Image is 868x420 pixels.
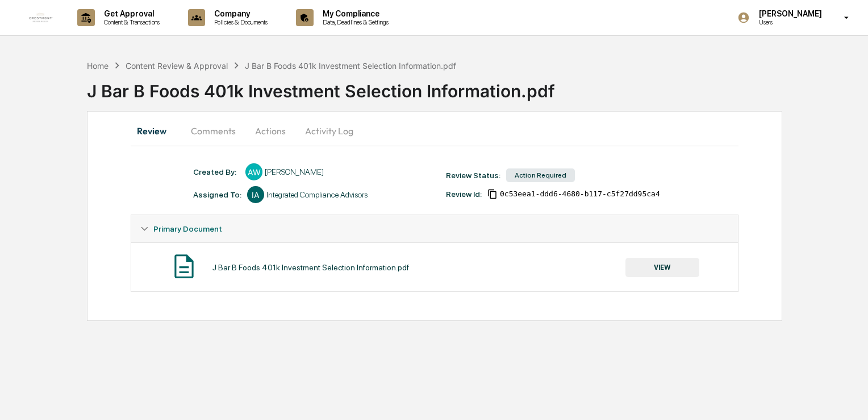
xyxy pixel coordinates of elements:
[212,263,409,272] div: J Bar B Foods 401k Investment Selection Information.pdf
[265,167,324,176] div: [PERSON_NAME]
[87,61,108,71] div: Home
[832,382,862,413] iframe: Open customer support
[750,18,828,26] p: Users
[314,9,394,18] p: My Compliance
[95,9,165,18] p: Get Approval
[193,167,240,176] div: Created By: ‎ ‎
[446,171,500,180] div: Review Status:
[247,186,264,203] div: IA
[266,190,368,199] div: Integrated Compliance Advisors
[126,61,228,71] div: Content Review & Approval
[27,4,55,31] img: logo
[193,190,241,199] div: Assigned To:
[153,224,222,233] span: Primary Document
[182,117,245,145] button: Comments
[245,61,456,71] div: J Bar B Foods 401k Investment Selection Information.pdf
[205,18,273,26] p: Policies & Documents
[296,117,362,145] button: Activity Log
[245,117,296,145] button: Actions
[170,252,198,281] img: Document Icon
[131,242,738,291] div: Primary Document
[314,18,394,26] p: Data, Deadlines & Settings
[87,72,868,101] div: J Bar B Foods 401k Investment Selection Information.pdf
[446,190,482,199] div: Review Id:
[625,258,699,277] button: VIEW
[487,189,498,199] span: Copy Id
[245,163,262,180] div: AW
[131,215,738,242] div: Primary Document
[506,168,575,182] div: Action Required
[205,9,273,18] p: Company
[95,18,165,26] p: Content & Transactions
[131,117,738,145] div: secondary tabs example
[500,190,660,199] span: 0c53eea1-ddd6-4680-b117-c5f27dd95ca4
[131,117,182,145] button: Review
[750,9,828,18] p: [PERSON_NAME]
